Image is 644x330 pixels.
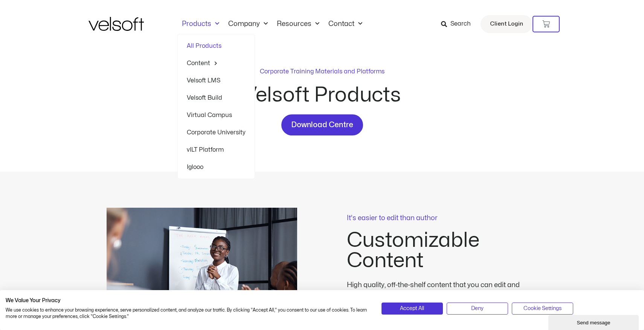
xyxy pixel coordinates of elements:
[187,141,246,158] a: vILT Platform
[471,304,484,313] span: Deny
[324,20,367,28] a: ContactMenu Toggle
[291,119,353,131] span: Download Centre
[6,307,370,320] p: We use cookies to enhance your browsing experience, serve personalized content, and analyze our t...
[490,19,523,29] span: Client Login
[347,215,537,222] p: It's easier to edit than author
[187,72,246,89] a: Velsoft LMS
[347,280,528,310] div: High quality, off-the-shelf content that you can edit and make any changes you like – including t...
[187,89,246,106] a: Velsoft Build
[187,37,246,55] a: All Products
[400,304,424,313] span: Accept All
[187,124,246,141] a: Corporate University
[447,303,508,315] button: Deny all cookies
[523,304,562,313] span: Cookie Settings
[187,106,246,124] a: Virtual Campus
[89,17,144,31] img: Velsoft Training Materials
[177,20,367,28] nav: Menu
[224,20,272,28] a: CompanyMenu Toggle
[481,15,533,33] a: Client Login
[177,20,224,28] a: ProductsMenu Toggle
[347,230,537,271] h2: Customizable Content
[177,34,255,179] ul: ProductsMenu Toggle
[272,20,324,28] a: ResourcesMenu Toggle
[187,158,246,176] a: Iglooo
[382,303,443,315] button: Accept all cookies
[187,55,246,72] a: ContentMenu Toggle
[281,114,363,135] a: Download Centre
[450,19,471,29] span: Search
[186,85,458,105] h2: Velsoft Products
[6,297,370,304] h2: We Value Your Privacy
[260,67,385,76] p: Corporate Training Materials and Platforms
[512,303,573,315] button: Adjust cookie preferences
[548,313,640,330] iframe: chat widget
[441,18,476,30] a: Search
